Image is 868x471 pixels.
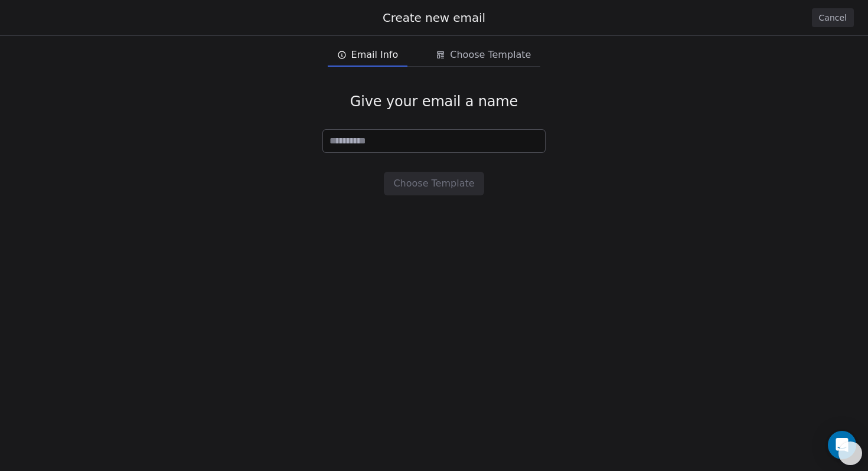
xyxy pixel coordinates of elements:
span: Email Info [351,48,399,62]
span: Choose Template [450,48,531,62]
span: Give your email a name [350,93,518,110]
button: Cancel [812,8,854,27]
button: Choose Template [384,172,484,195]
div: Open Intercom Messenger [828,431,856,459]
div: Create new email [14,9,854,26]
div: email creation steps [328,43,541,67]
